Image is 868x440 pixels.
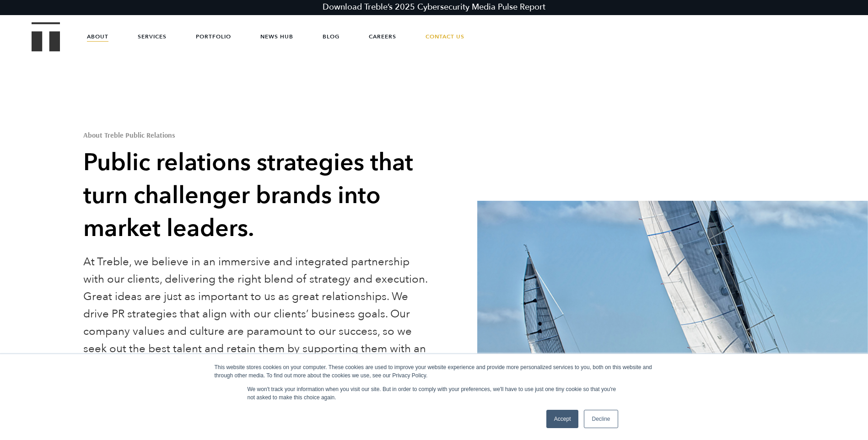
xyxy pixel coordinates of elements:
[546,410,579,428] a: Accept
[323,23,340,50] a: Blog
[584,410,618,428] a: Decline
[138,23,167,50] a: Services
[426,23,464,50] a: Contact Us
[369,23,396,50] a: Careers
[83,146,431,245] h2: Public relations strategies that turn challenger brands into market leaders.
[196,23,231,50] a: Portfolio
[260,23,293,50] a: News Hub
[32,23,59,51] a: Treble Homepage
[83,253,431,427] p: At Treble, we believe in an immersive and integrated partnership with our clients, delivering the...
[248,385,621,402] p: We won't track your information when you visit our site. But in order to comply with your prefere...
[87,23,108,50] a: About
[215,363,654,380] div: This website stores cookies on your computer. These cookies are used to improve your website expe...
[32,22,60,51] img: Treble logo
[83,131,431,139] h1: About Treble Public Relations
